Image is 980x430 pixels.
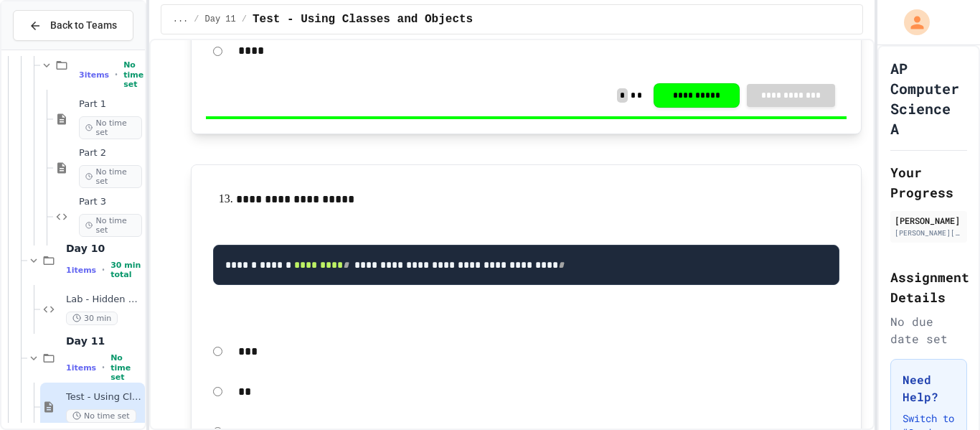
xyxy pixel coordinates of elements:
[895,228,963,238] div: [PERSON_NAME][EMAIL_ADDRESS][PERSON_NAME][DOMAIN_NAME]
[79,214,142,237] span: No time set
[66,312,118,325] span: 30 min
[242,14,247,25] span: /
[79,70,109,80] span: 3 items
[115,69,118,80] span: •
[889,6,933,39] div: My Account
[102,264,105,276] span: •
[890,58,967,139] h1: AP Computer Science A
[205,14,236,25] span: Day 11
[66,391,142,403] span: Test - Using Classes and Objects
[66,242,142,255] span: Day 10
[66,266,96,275] span: 1 items
[66,294,142,306] span: Lab - Hidden Figures: Orbital Velocity Calculator
[123,60,143,89] span: No time set
[110,353,142,382] span: No time set
[890,313,967,347] div: No due date set
[79,116,142,139] span: No time set
[890,267,967,307] h2: Assignment Details
[102,362,105,373] span: •
[66,335,142,347] span: Day 11
[173,14,189,25] span: ...
[194,14,199,25] span: /
[890,162,967,202] h2: Your Progress
[903,371,955,406] h3: Need Help?
[79,196,142,208] span: Part 3
[895,214,963,227] div: [PERSON_NAME]
[66,363,96,373] span: 1 items
[79,165,142,188] span: No time set
[253,11,473,28] span: Test - Using Classes and Objects
[50,18,117,33] span: Back to Teams
[79,147,142,159] span: Part 2
[110,261,142,279] span: 30 min total
[66,409,136,423] span: No time set
[13,10,133,41] button: Back to Teams
[79,98,142,111] span: Part 1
